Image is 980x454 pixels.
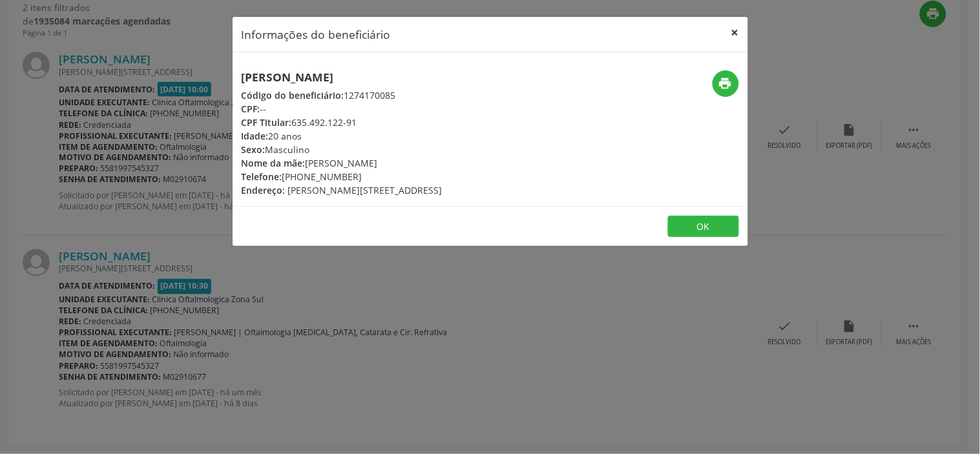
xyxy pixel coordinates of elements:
[242,26,391,43] h5: Informações do beneficiário
[242,89,344,101] span: Código do beneficiário:
[242,170,282,183] span: Telefone:
[242,116,292,129] span: CPF Titular:
[242,129,443,143] div: 20 anos
[242,170,443,183] div: [PHONE_NUMBER]
[242,70,443,84] h5: [PERSON_NAME]
[242,184,286,196] span: Endereço:
[242,88,443,102] div: 1274170085
[242,143,266,156] span: Sexo:
[242,143,443,156] div: Masculino
[242,102,443,116] div: --
[713,70,739,97] button: print
[718,76,733,90] i: print
[242,103,260,115] span: CPF:
[722,17,748,48] button: Close
[242,157,306,169] span: Nome da mãe:
[668,216,739,238] button: OK
[242,130,269,142] span: Idade:
[288,184,443,196] span: [PERSON_NAME][STREET_ADDRESS]
[242,156,443,170] div: [PERSON_NAME]
[242,116,443,129] div: 635.492.122-91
